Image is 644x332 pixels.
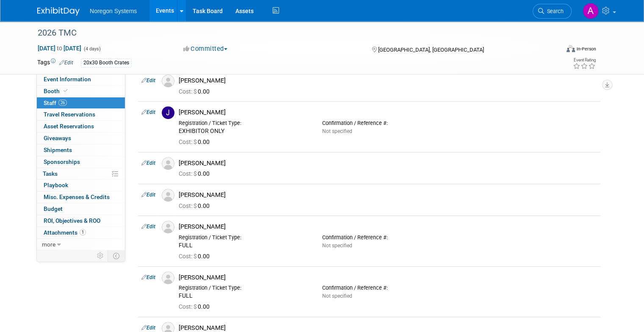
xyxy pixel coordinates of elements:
[544,8,564,14] span: Search
[179,120,310,127] div: Registration / Ticket Type:
[179,108,597,116] div: [PERSON_NAME]
[141,160,155,166] a: Edit
[141,192,155,198] a: Edit
[37,203,125,215] a: Budget
[162,106,174,119] img: J.jpg
[37,156,125,168] a: Sponsorships
[162,221,174,233] img: Associate-Profile-5.png
[179,274,597,282] div: [PERSON_NAME]
[322,128,352,134] span: Not specified
[44,229,86,236] span: Attachments
[37,44,82,52] span: [DATE] [DATE]
[43,170,58,177] span: Tasks
[58,100,67,106] span: 26
[108,250,125,261] td: Toggle Event Tabs
[162,271,174,284] img: Associate-Profile-5.png
[37,97,125,109] a: Staff26
[179,303,198,310] span: Cost: $
[179,202,213,209] span: 0.00
[179,191,597,199] div: [PERSON_NAME]
[83,46,101,52] span: (4 days)
[37,180,125,191] a: Playbook
[93,250,108,261] td: Personalize Event Tab Strip
[322,285,453,291] div: Confirmation / Reference #:
[533,4,572,19] a: Search
[37,191,125,203] a: Misc. Expenses & Credits
[90,8,137,14] span: Noregon Systems
[44,205,63,212] span: Budget
[44,135,71,141] span: Giveaways
[44,194,110,200] span: Misc. Expenses & Credits
[179,127,310,135] div: EXHIBITOR ONLY
[179,242,310,249] div: FULL
[44,88,69,94] span: Booth
[141,325,155,331] a: Edit
[141,274,155,280] a: Edit
[55,45,64,52] span: to
[322,234,453,241] div: Confirmation / Reference #:
[179,253,198,260] span: Cost: $
[35,25,549,41] div: 2026 TMC
[141,77,155,83] a: Edit
[80,229,86,235] span: 1
[514,44,596,57] div: Event Format
[162,75,174,87] img: Associate-Profile-5.png
[576,46,596,52] div: In-Person
[44,100,67,106] span: Staff
[179,170,198,177] span: Cost: $
[179,138,198,145] span: Cost: $
[162,157,174,170] img: Associate-Profile-5.png
[37,121,125,132] a: Asset Reservations
[322,243,352,249] span: Not specified
[322,120,453,127] div: Confirmation / Reference #:
[37,74,125,85] a: Event Information
[37,168,125,180] a: Tasks
[44,147,72,153] span: Shipments
[44,76,91,83] span: Event Information
[179,223,597,231] div: [PERSON_NAME]
[179,88,213,95] span: 0.00
[42,241,55,248] span: more
[44,123,94,130] span: Asset Reservations
[37,227,125,238] a: Attachments1
[44,111,95,118] span: Travel Reservations
[37,109,125,120] a: Travel Reservations
[179,138,213,145] span: 0.00
[64,89,68,93] i: Booth reservation complete
[59,60,73,66] a: Edit
[378,47,484,53] span: [GEOGRAPHIC_DATA], [GEOGRAPHIC_DATA]
[583,3,599,19] img: Ali Connell
[37,86,125,97] a: Booth
[179,253,213,260] span: 0.00
[44,182,68,188] span: Playbook
[141,109,155,115] a: Edit
[322,293,352,299] span: Not specified
[179,88,198,95] span: Cost: $
[179,159,597,167] div: [PERSON_NAME]
[179,77,597,85] div: [PERSON_NAME]
[162,189,174,202] img: Associate-Profile-5.png
[179,303,213,310] span: 0.00
[37,239,125,250] a: more
[37,58,73,68] td: Tags
[180,44,231,53] button: Committed
[179,234,310,241] div: Registration / Ticket Type:
[179,202,198,209] span: Cost: $
[44,217,100,224] span: ROI, Objectives & ROO
[37,133,125,144] a: Giveaways
[567,45,575,52] img: Format-Inperson.png
[141,224,155,230] a: Edit
[573,58,596,62] div: Event Rating
[179,292,310,300] div: FULL
[179,285,310,291] div: Registration / Ticket Type:
[179,170,213,177] span: 0.00
[44,158,80,165] span: Sponsorships
[37,144,125,156] a: Shipments
[81,58,132,67] div: 20x30 Booth Crates
[179,324,597,332] div: [PERSON_NAME]
[37,215,125,227] a: ROI, Objectives & ROO
[37,7,80,16] img: ExhibitDay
